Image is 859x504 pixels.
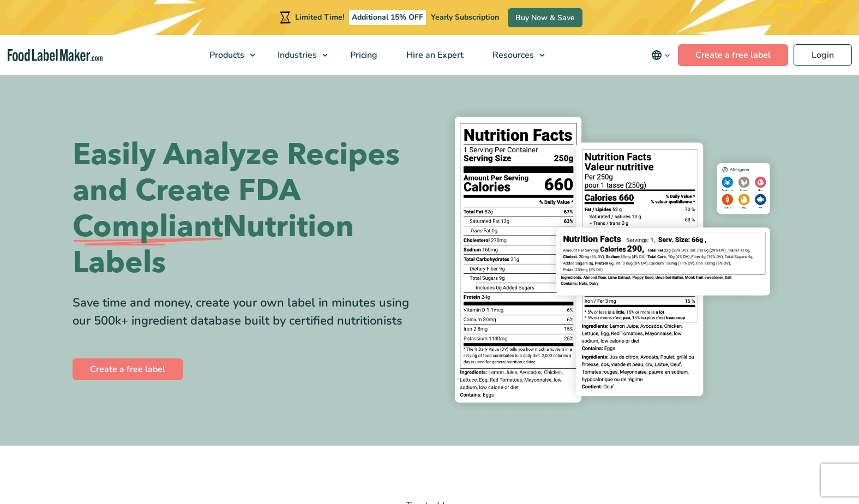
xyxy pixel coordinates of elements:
[478,35,550,75] a: Resources
[403,49,465,61] span: Hire an Expert
[489,49,535,61] span: Resources
[349,10,426,25] span: Additional 15% OFF
[347,49,379,61] span: Pricing
[195,35,261,75] a: Products
[678,44,788,66] a: Create a free label
[431,12,499,22] span: Yearly Subscription
[274,49,318,61] span: Industries
[73,358,183,380] a: Create a free label
[73,137,422,281] h1: Easily Analyze Recipes and Create FDA Nutrition Labels
[508,8,582,27] a: Buy Now & Save
[336,35,389,75] a: Pricing
[73,294,422,330] div: Save time and money, create your own label in minutes using our 500k+ ingredient database built b...
[206,49,245,61] span: Products
[73,209,223,245] span: Compliant
[295,12,344,22] span: Limited Time!
[263,35,333,75] a: Industries
[794,44,852,66] a: Login
[392,35,476,75] a: Hire an Expert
